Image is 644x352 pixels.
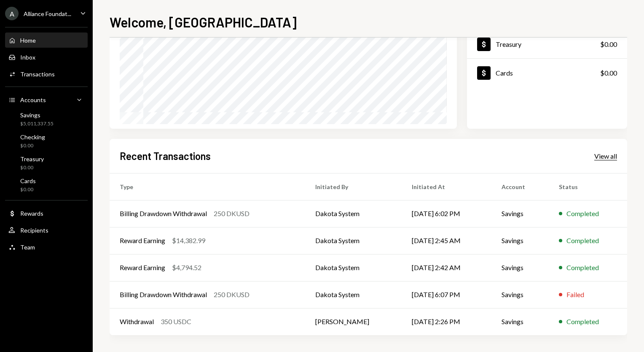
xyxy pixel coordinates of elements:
[20,210,43,217] div: Rewards
[120,263,165,273] div: Reward Earning
[20,133,45,141] div: Checking
[491,254,548,281] td: Savings
[20,142,45,149] div: $0.00
[110,14,297,30] h1: Welcome, [GEOGRAPHIC_DATA]
[566,263,599,273] div: Completed
[5,222,88,238] a: Recipients
[20,186,36,193] div: $0.00
[5,239,88,255] a: Team
[467,59,627,87] a: Cards$0.00
[20,164,44,171] div: $0.00
[214,208,250,219] div: 250 DKUSD
[566,317,599,327] div: Completed
[5,92,88,107] a: Accounts
[120,290,207,300] div: Billing Drawdown Withdrawal
[594,152,617,160] div: View all
[20,120,54,127] div: $5,011,337.55
[20,54,35,61] div: Inbox
[5,49,88,65] a: Inbox
[20,227,48,234] div: Recipients
[5,66,88,81] a: Transactions
[120,149,211,163] h2: Recent Transactions
[24,10,71,17] div: Alliance Foundat...
[402,308,492,335] td: [DATE] 2:26 PM
[566,290,584,300] div: Failed
[305,200,402,227] td: Dakota System
[20,37,36,44] div: Home
[5,206,88,221] a: Rewards
[600,39,617,49] div: $0.00
[594,151,617,160] a: View all
[467,30,627,58] a: Treasury$0.00
[305,227,402,254] td: Dakota System
[110,173,305,200] th: Type
[5,109,88,129] a: Savings$5,011,337.55
[305,173,402,200] th: Initiated By
[5,131,88,151] a: Checking$0.00
[20,177,36,184] div: Cards
[491,227,548,254] td: Savings
[161,317,191,327] div: 350 USDC
[5,32,88,48] a: Home
[402,227,492,254] td: [DATE] 2:45 AM
[172,236,205,246] div: $14,382.99
[496,69,513,77] div: Cards
[402,200,492,227] td: [DATE] 6:02 PM
[5,153,88,173] a: Treasury$0.00
[491,308,548,335] td: Savings
[566,236,599,246] div: Completed
[120,208,207,219] div: Billing Drawdown Withdrawal
[172,263,201,273] div: $4,794.52
[20,155,44,162] div: Treasury
[5,7,19,20] div: A
[120,236,165,246] div: Reward Earning
[491,281,548,308] td: Savings
[491,173,548,200] th: Account
[20,111,54,119] div: Savings
[5,175,88,195] a: Cards$0.00
[120,317,154,327] div: Withdrawal
[402,254,492,281] td: [DATE] 2:42 AM
[305,308,402,335] td: [PERSON_NAME]
[549,173,627,200] th: Status
[402,173,492,200] th: Initiated At
[496,40,521,48] div: Treasury
[566,208,599,219] div: Completed
[20,96,46,103] div: Accounts
[600,68,617,78] div: $0.00
[305,281,402,308] td: Dakota System
[491,200,548,227] td: Savings
[402,281,492,308] td: [DATE] 6:07 PM
[305,254,402,281] td: Dakota System
[20,70,55,78] div: Transactions
[20,244,35,251] div: Team
[214,290,250,300] div: 250 DKUSD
